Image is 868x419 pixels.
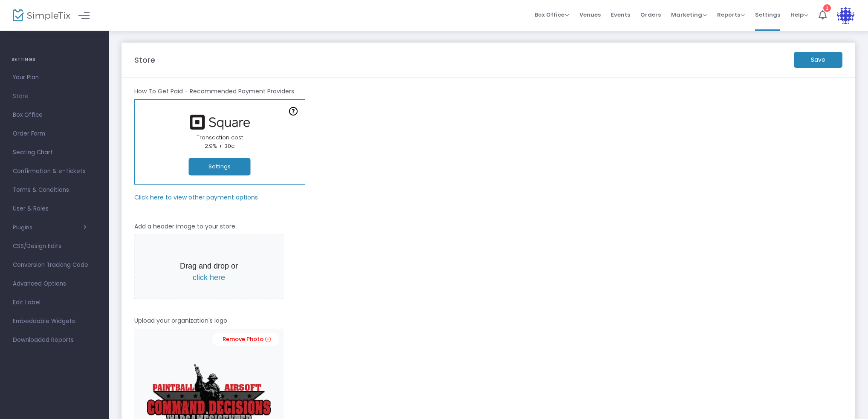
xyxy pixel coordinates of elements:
span: Your Plan [13,72,96,83]
span: 2.9% + 30¢ [205,142,235,150]
m-button: Save [794,52,842,68]
span: click here [193,273,225,282]
span: Help [790,11,808,19]
span: Embeddable Widgets [13,316,96,327]
m-panel-subtitle: Upload your organization's logo [134,316,227,325]
m-panel-subtitle: Add a header image to your store. [134,222,237,231]
span: Transaction cost [197,133,243,142]
span: Events [611,4,630,26]
span: Settings [755,4,780,26]
span: Box Office [535,11,569,19]
m-panel-title: Store [134,54,155,66]
m-panel-subtitle: How To Get Paid - Recommended Payment Providers [134,87,294,96]
span: Advanced Options [13,278,96,289]
span: Confirmation & e-Tickets [13,166,96,177]
span: Order Form [13,128,96,139]
span: CSS/Design Edits [13,241,96,252]
p: Drag and drop or [174,260,244,283]
button: Plugins [13,224,87,231]
m-panel-subtitle: Click here to view other payment options [134,193,258,202]
span: Reports [717,11,745,19]
span: Edit Label [13,297,96,308]
a: Remove Photo [212,333,279,346]
div: 1 [823,4,831,12]
span: Venues [579,4,601,26]
span: Box Office [13,110,96,121]
span: Store [13,91,96,102]
h4: SETTINGS [12,51,97,68]
img: square.png [185,115,254,130]
span: Orders [640,4,661,26]
span: Marketing [671,11,707,19]
span: Downloaded Reports [13,335,96,346]
img: question-mark [289,107,298,116]
span: Seating Chart [13,147,96,158]
button: Settings [189,158,251,176]
span: User & Roles [13,203,96,214]
span: Conversion Tracking Code [13,260,96,271]
span: Terms & Conditions [13,185,96,196]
